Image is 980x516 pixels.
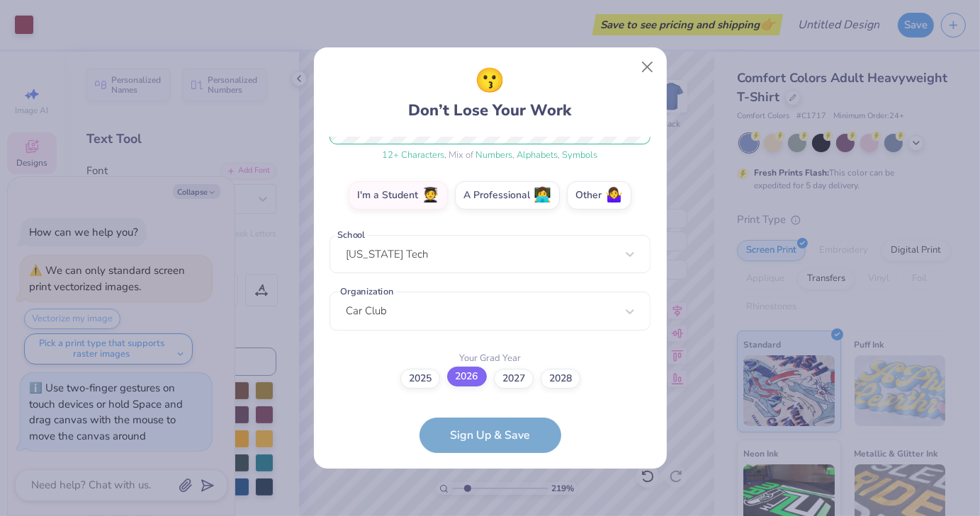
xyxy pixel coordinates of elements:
[475,63,505,99] span: 😗
[409,63,572,122] div: Don’t Lose Your Work
[337,285,395,299] label: Organization
[455,181,560,210] label: A Professional
[447,367,487,386] label: 2026
[349,181,448,210] label: I'm a Student
[335,228,368,241] label: School
[383,149,445,161] span: 12 + Characters
[534,188,551,204] span: 👩‍💻
[400,369,440,389] label: 2025
[605,188,623,204] span: 🤷‍♀️
[567,181,631,210] label: Other
[476,149,513,161] span: Numbers
[541,369,580,389] label: 2028
[517,149,558,161] span: Alphabets
[330,149,650,163] div: , Mix of , ,
[494,369,534,389] label: 2027
[563,149,598,161] span: Symbols
[422,188,439,204] span: 🧑‍🎓
[459,352,521,366] label: Your Grad Year
[633,54,660,81] button: Close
